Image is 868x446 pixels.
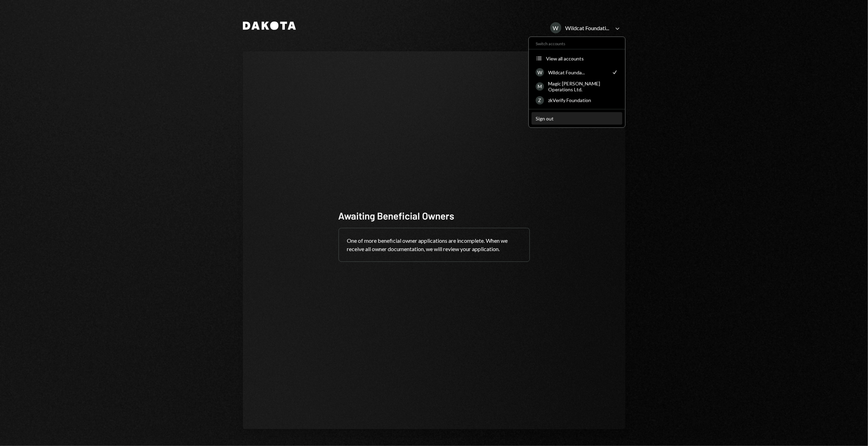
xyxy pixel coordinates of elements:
div: W [550,22,561,33]
div: Magic [PERSON_NAME] Operations Ltd. [548,80,618,92]
div: One of more beneficial owner applications are incomplete. When we receive all owner documentation... [339,228,529,261]
button: View all accounts [532,52,622,65]
div: zkVerify Foundation [548,97,618,103]
a: MMagic [PERSON_NAME] Operations Ltd. [532,80,622,92]
div: Z [536,96,544,104]
a: ZzkVerify Foundation [532,94,622,106]
button: Sign out [532,112,622,125]
div: View all accounts [546,55,618,61]
div: Awaiting Beneficial Owners [339,209,530,223]
div: Wildcat Foundati... [565,25,610,31]
div: M [536,82,544,91]
div: Sign out [536,115,618,121]
div: Switch accounts [529,40,625,46]
div: Wildcat Founda... [548,69,607,75]
div: W [536,68,544,76]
